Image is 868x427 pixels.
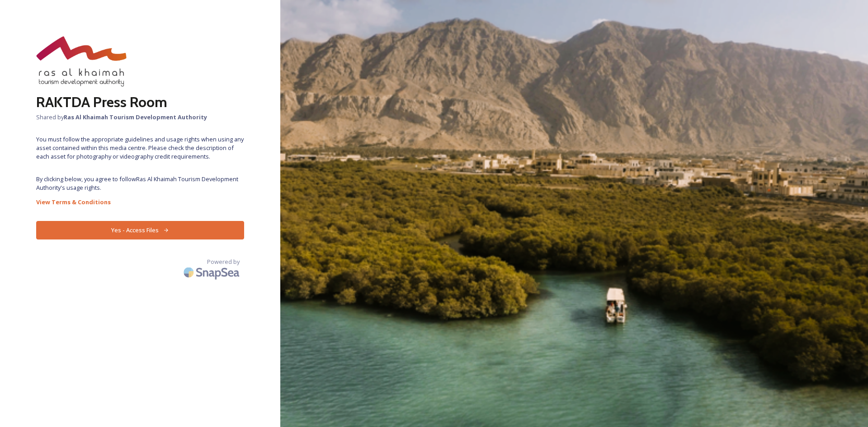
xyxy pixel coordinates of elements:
img: raktda_eng_new-stacked-logo_rgb.png [36,36,127,87]
img: SnapSea Logo [181,262,244,283]
span: Powered by [207,258,240,266]
span: You must follow the appropriate guidelines and usage rights when using any asset contained within... [36,135,244,161]
span: By clicking below, you agree to follow Ras Al Khaimah Tourism Development Authority 's usage rights. [36,175,244,192]
span: Shared by [36,113,244,122]
button: Yes - Access Files [36,221,244,239]
strong: View Terms & Conditions [36,198,111,206]
strong: Ras Al Khaimah Tourism Development Authority [64,113,207,121]
a: View Terms & Conditions [36,197,244,207]
h2: RAKTDA Press Room [36,91,244,113]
